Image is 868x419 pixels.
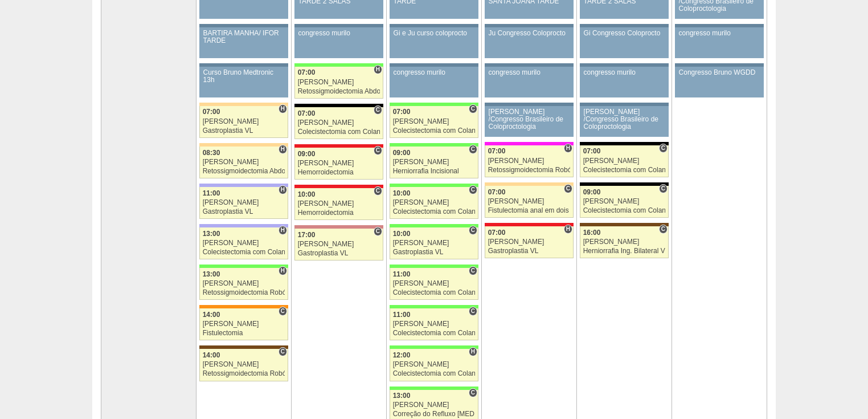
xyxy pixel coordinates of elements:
div: [PERSON_NAME] [393,118,476,125]
div: Herniorrafia Incisional [393,168,476,175]
a: C 07:00 [PERSON_NAME] Colecistectomia com Colangiografia VL [390,106,478,138]
span: 07:00 [393,108,411,116]
div: Key: Bartira [199,143,288,147]
a: C 17:00 [PERSON_NAME] Gastroplastia VL [294,229,383,261]
div: [PERSON_NAME] [393,199,476,206]
div: [PERSON_NAME] [298,79,380,86]
a: congresso murilo [580,67,669,97]
div: Key: Aviso [294,24,383,27]
span: Hospital [279,185,287,194]
span: 13:00 [203,270,220,278]
div: [PERSON_NAME] [393,239,476,247]
div: Retossigmoidectomia Robótica [203,370,285,377]
span: Hospital [469,347,477,356]
span: Consultório [469,185,477,194]
div: Retossigmoidectomia Robótica [488,166,571,174]
a: C 14:00 [PERSON_NAME] Fistulectomia [199,308,288,340]
a: H 11:00 [PERSON_NAME] Gastroplastia VL [199,187,288,219]
span: 14:00 [203,351,220,359]
div: Key: Brasil [390,103,478,106]
a: H 13:00 [PERSON_NAME] Colecistectomia com Colangiografia VL [199,227,288,259]
div: [PERSON_NAME] /Congresso Brasileiro de Coloproctologia [584,108,665,131]
div: Key: Aviso [580,24,669,27]
a: H 12:00 [PERSON_NAME] Colecistectomia com Colangiografia VL [390,349,478,381]
span: 13:00 [203,230,220,238]
div: Gastroplastia VL [488,247,571,255]
span: 10:00 [298,190,316,198]
div: Hemorroidectomia [298,169,380,176]
span: 08:30 [203,149,220,157]
div: Key: Aviso [485,63,574,67]
span: 11:00 [393,311,411,319]
div: Key: Assunção [485,223,574,226]
a: H 07:00 [PERSON_NAME] Retossigmoidectomia Robótica [485,145,574,177]
a: C 11:00 [PERSON_NAME] Colecistectomia com Colangiografia VL [390,268,478,300]
span: 12:00 [393,351,411,359]
span: Hospital [279,226,287,235]
div: Key: Aviso [580,63,669,67]
span: Hospital [564,225,572,234]
div: Key: Bartira [485,182,574,186]
div: Key: Brasil [199,265,288,268]
div: [PERSON_NAME] [203,361,285,368]
span: Consultório [469,226,477,235]
div: Key: Blanc [294,104,383,107]
span: 11:00 [203,189,220,197]
span: Hospital [374,65,382,74]
div: Retossigmoidectomia Robótica [203,289,285,296]
div: Retossigmoidectomia Abdominal VL [298,88,380,95]
div: Key: Santa Joana [580,223,669,226]
div: Gastroplastia VL [298,250,380,257]
span: Hospital [279,145,287,154]
span: 07:00 [583,147,601,155]
div: Herniorrafia Ing. Bilateral VL [583,247,666,255]
div: BARTIRA MANHÃ/ IFOR TARDE [203,30,285,44]
div: [PERSON_NAME] /Congresso Brasileiro de Coloproctologia [489,108,570,131]
a: C 07:00 [PERSON_NAME] Colecistectomia com Colangiografia VL [294,107,383,139]
div: [PERSON_NAME] [393,361,476,368]
div: Colecistectomia com Colangiografia VL [393,127,476,135]
div: [PERSON_NAME] [488,157,571,165]
span: 07:00 [298,68,316,76]
div: Key: Aviso [580,103,669,106]
div: congresso murilo [298,30,380,37]
a: H 08:30 [PERSON_NAME] Retossigmoidectomia Abdominal VL [199,147,288,178]
div: Colecistectomia com Colangiografia VL [393,289,476,296]
div: Key: Aviso [390,63,478,67]
div: Colecistectomia com Colangiografia VL [298,128,380,136]
div: Colecistectomia com Colangiografia VL [583,166,666,174]
div: Gastroplastia VL [203,208,285,215]
div: Key: Brasil [390,265,478,268]
div: Key: Brasil [390,143,478,147]
div: [PERSON_NAME] [393,401,476,409]
div: [PERSON_NAME] [393,158,476,166]
div: Colecistectomia com Colangiografia VL [393,329,476,337]
a: [PERSON_NAME] /Congresso Brasileiro de Coloproctologia [580,106,669,137]
div: [PERSON_NAME] [203,118,285,125]
div: [PERSON_NAME] [583,238,666,246]
span: 13:00 [393,392,411,400]
div: Key: Blanc [580,142,669,145]
span: Consultório [279,347,287,356]
div: Congresso Bruno WGDD [679,69,760,76]
div: Key: Brasil [390,224,478,227]
div: [PERSON_NAME] [203,158,285,166]
span: Consultório [469,104,477,113]
span: Consultório [469,388,477,397]
a: C 14:00 [PERSON_NAME] Retossigmoidectomia Robótica [199,349,288,381]
a: H 13:00 [PERSON_NAME] Retossigmoidectomia Robótica [199,268,288,300]
span: Hospital [279,266,287,275]
div: Retossigmoidectomia Abdominal VL [203,168,285,175]
div: Fistulectomia [203,329,285,337]
div: [PERSON_NAME] [583,198,666,205]
a: C 10:00 [PERSON_NAME] Hemorroidectomia [294,188,383,220]
a: C 11:00 [PERSON_NAME] Colecistectomia com Colangiografia VL [390,308,478,340]
span: Consultório [374,186,382,196]
span: 09:00 [298,150,316,158]
div: Colecistectomia com Colangiografia VL [393,208,476,215]
div: Gi e Ju curso coloprocto [394,30,475,37]
div: [PERSON_NAME] [298,119,380,127]
div: Key: Bartira [199,103,288,106]
div: Key: Assunção [294,144,383,148]
div: Correção do Refluxo [MEDICAL_DATA] esofágico Robótico [393,410,476,418]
